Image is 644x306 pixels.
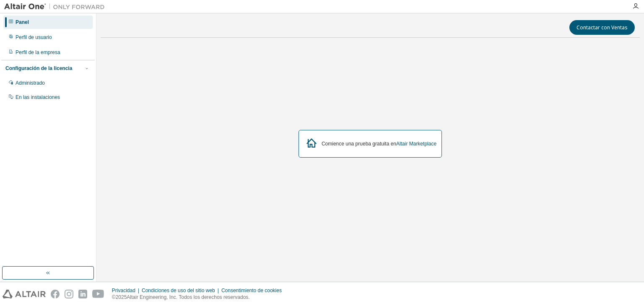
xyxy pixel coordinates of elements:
img: Altair Uno [4,3,109,11]
font: Panel [16,19,29,25]
button: Contactar con Ventas [569,20,635,35]
font: 2025 [116,294,127,300]
font: Privacidad [112,288,135,293]
a: Altair Marketplace [396,141,436,147]
font: Altair Engineering, Inc. Todos los derechos reservados. [127,294,249,300]
img: facebook.svg [51,290,60,298]
img: youtube.svg [92,290,104,298]
font: Administrado [16,80,45,86]
img: linkedin.svg [78,290,87,298]
font: © [112,294,116,300]
font: Perfil de la empresa [16,49,60,55]
font: Comience una prueba gratuita en [322,141,396,147]
font: Contactar con Ventas [576,24,628,31]
img: altair_logo.svg [3,290,46,298]
font: Perfil de usuario [16,34,52,40]
font: Configuración de la licencia [5,65,72,71]
img: instagram.svg [65,290,73,298]
font: Consentimiento de cookies [221,288,282,293]
font: Condiciones de uso del sitio web [142,288,215,293]
font: En las instalaciones [16,94,60,100]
